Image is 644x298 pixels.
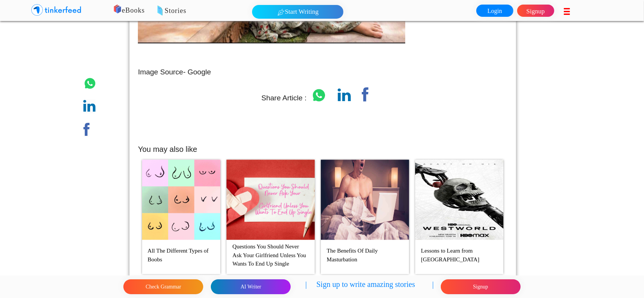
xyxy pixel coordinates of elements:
p: The Benefits Of Daily Masturbation [324,245,405,266]
p: Image Source- Google [138,67,508,78]
button: Check Grammar [123,279,203,294]
p: | Sign up to write amazing stories | [305,279,434,295]
a: Login [476,5,513,17]
h5: You may also like [138,145,508,154]
p: Stories [133,6,417,16]
img: 2925.png [142,160,220,240]
p: Lessons to Learn from [GEOGRAPHIC_DATA] [419,245,500,266]
a: The Benefits Of Daily Masturbation [321,198,409,263]
a: Signup [517,5,554,17]
p: All The Different Types of Boobs [145,245,217,266]
img: 2917.png [321,160,409,240]
img: 2837.png [415,160,503,240]
img: whatsapp.png [311,88,327,103]
img: whatsapp.png [83,77,97,90]
a: Questions You Should Never Ask Your Girlfriend Unless You Wants To End Up Single [227,198,315,272]
button: Start Writing [252,5,343,19]
button: AI Writer [211,279,291,294]
img: 3018.png [227,160,315,240]
button: Signup [441,279,521,294]
a: All The Different Types of Boobs [142,198,220,263]
p: eBooks [103,5,387,16]
p: Questions You Should Never Ask Your Girlfriend Unless You Wants To End Up Single [230,240,311,271]
p: Share Article : [138,87,508,106]
a: Lessons to Learn from [GEOGRAPHIC_DATA] [415,198,503,263]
